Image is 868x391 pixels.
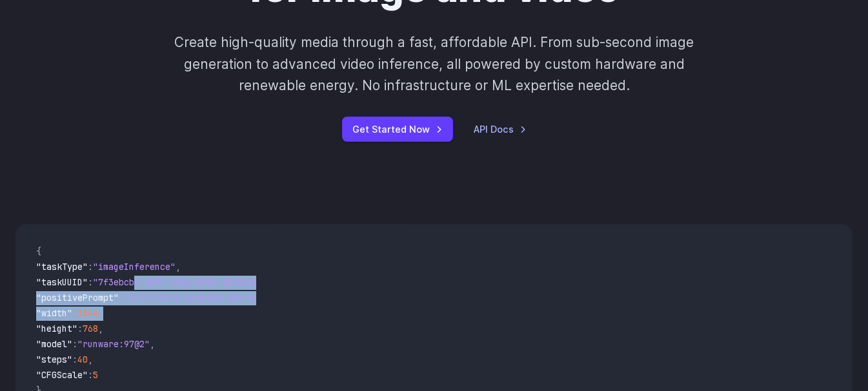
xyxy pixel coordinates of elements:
span: 1344 [77,307,98,319]
span: , [150,338,155,350]
a: API Docs [474,122,527,137]
span: : [72,354,77,365]
span: : [88,369,93,381]
span: : [72,338,77,350]
span: "taskType" [36,261,88,272]
span: "imageInference" [93,261,176,272]
span: : [88,276,93,288]
span: "model" [36,338,72,350]
a: Get Started Now [342,117,453,142]
p: Create high-quality media through a fast, affordable API. From sub-second image generation to adv... [166,32,701,96]
span: { [36,245,41,257]
span: "width" [36,307,72,319]
span: "CFGScale" [36,369,88,381]
span: "runware:97@2" [77,338,150,350]
span: : [119,292,124,303]
span: "steps" [36,354,72,365]
span: "positivePrompt" [36,292,119,303]
span: "7f3ebcb6-b897-49e1-b98c-f5789d2d40d7" [93,276,289,288]
span: 768 [83,323,98,334]
span: 40 [77,354,88,365]
span: : [72,307,77,319]
span: , [88,354,93,365]
span: "height" [36,323,77,334]
span: "taskUUID" [36,276,88,288]
span: , [98,307,103,319]
span: 5 [93,369,98,381]
span: : [88,261,93,272]
span: , [98,323,103,334]
span: : [77,323,83,334]
span: , [176,261,181,272]
span: "Futuristic stealth jet streaking through a neon-lit cityscape with glowing purple exhaust" [124,292,594,303]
